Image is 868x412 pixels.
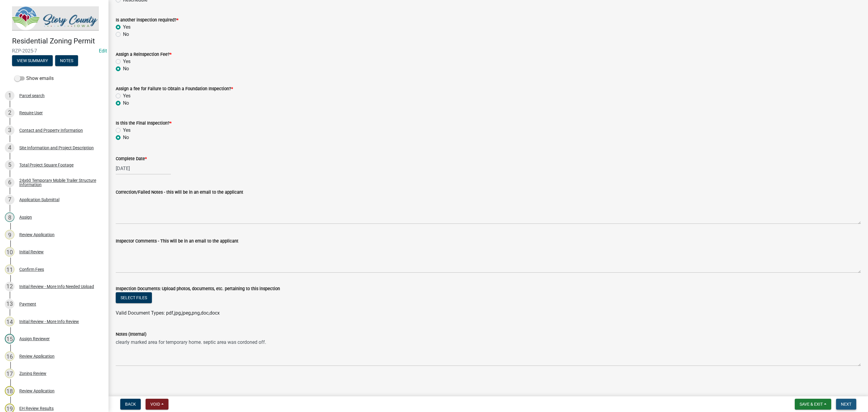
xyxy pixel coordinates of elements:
[116,121,171,125] label: Is this the Final Inspection?
[99,48,107,54] a: Edit
[19,146,94,150] div: Site Information and Project Description
[19,337,50,341] div: Assign Reviewer
[146,399,168,410] button: Void
[5,369,14,378] div: 17
[19,267,44,271] div: Confirm Fees
[19,319,79,324] div: Initial Review - More Info Review
[5,386,14,396] div: 18
[5,282,14,291] div: 12
[116,52,171,57] label: Assign a Reinspection Fee?
[12,6,99,30] img: Story County, Iowa
[116,239,238,243] label: Inspector Comments - This will be in an email to the applicant
[116,157,147,161] label: Complete Date
[19,354,55,358] div: Review Application
[5,108,14,118] div: 2
[19,128,83,132] div: Contact and Property Information
[5,334,14,344] div: 15
[123,92,131,100] label: Yes
[19,163,74,167] div: Total Project Square Footage
[5,230,14,239] div: 9
[19,178,99,187] div: 24x60 Temporary Mobile Trailer Structure Information
[12,37,104,46] h4: Residential Zoning Permit
[5,317,14,326] div: 14
[123,65,129,72] label: No
[5,160,14,170] div: 5
[123,127,131,134] label: Yes
[19,284,94,289] div: Initial Review - More Info Needed Upload
[19,389,55,393] div: Review Application
[14,75,54,82] label: Show emails
[5,143,14,153] div: 4
[123,31,129,38] label: No
[116,18,178,22] label: Is another inspection required?
[5,247,14,257] div: 10
[123,134,129,141] label: No
[12,48,96,54] span: RZP-2025-7
[116,332,146,337] label: Notes (Internal)
[5,195,14,204] div: 7
[5,265,14,274] div: 11
[55,59,78,63] wm-modal-confirm: Notes
[5,212,14,222] div: 8
[116,292,152,303] button: Select files
[5,299,14,309] div: 13
[795,399,831,410] button: Save & Exit
[19,198,59,202] div: Application Submittal
[123,24,131,31] label: Yes
[120,399,141,410] button: Back
[123,58,131,65] label: Yes
[19,302,36,306] div: Payment
[841,402,851,407] span: Next
[19,215,32,219] div: Assign
[19,250,44,254] div: Initial Review
[116,190,243,195] label: Correction/Failed Notes - this will be in an email to the applicant
[116,310,220,316] span: Valid Document Types: pdf,jpg,jpeg,png,doc,docx
[19,233,55,237] div: Review Application
[5,178,14,187] div: 6
[150,402,160,407] span: Void
[55,55,78,66] button: Notes
[116,287,280,291] label: Inspection Documents: Upload photos, documents, etc. pertaining to this inspection
[99,48,107,54] wm-modal-confirm: Edit Application Number
[116,87,233,91] label: Assign a fee for Failure to Obtain a Foundation Inspection?
[800,402,823,407] span: Save & Exit
[123,100,129,107] label: No
[19,93,45,98] div: Parcel search
[5,351,14,361] div: 16
[12,59,53,63] wm-modal-confirm: Summary
[12,55,53,66] button: View Summary
[19,111,43,115] div: Require User
[125,402,136,407] span: Back
[19,406,54,410] div: EH Review Results
[5,91,14,100] div: 1
[19,371,46,376] div: Zoning Review
[5,125,14,135] div: 3
[116,162,171,175] input: mm/dd/yyyy
[836,399,856,410] button: Next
